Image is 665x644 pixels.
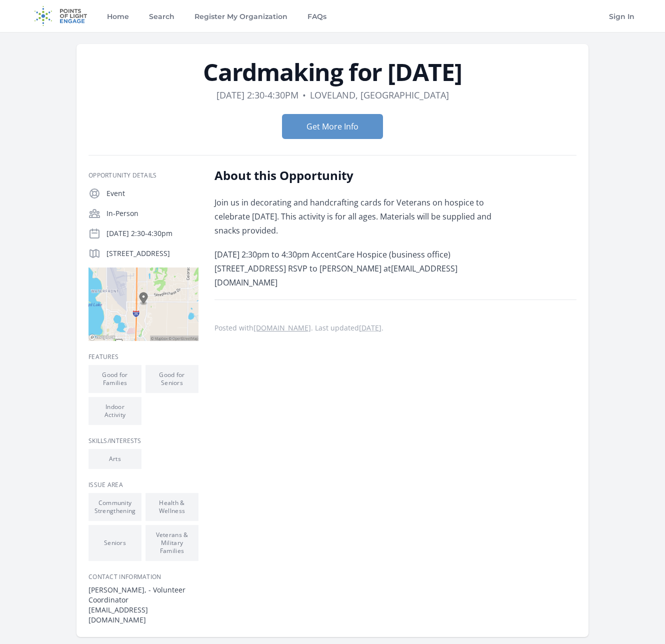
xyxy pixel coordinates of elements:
[214,195,507,237] p: Join us in decorating and handcrafting cards for Veterans on hospice to celebrate [DATE]. This ac...
[359,323,381,332] abbr: Thu, Sep 11, 2025 11:25 AM
[88,573,198,581] h3: Contact Information
[310,88,449,102] dd: Loveland, [GEOGRAPHIC_DATA]
[253,323,311,332] a: [DOMAIN_NAME]
[88,437,198,445] h3: Skills/Interests
[214,247,507,289] p: [DATE] 2:30pm to 4:30pm AccentCare Hospice (business office) [STREET_ADDRESS] RSVP to [PERSON_NAM...
[88,353,198,361] h3: Features
[216,88,298,102] dd: [DATE] 2:30-4:30pm
[106,208,198,218] p: In-Person
[214,324,576,332] p: Posted with . Last updated .
[302,88,306,102] div: •
[88,585,198,605] dt: [PERSON_NAME], - Volunteer Coordinator
[106,248,198,258] p: [STREET_ADDRESS]
[106,188,198,198] p: Event
[282,114,383,139] button: Get More Info
[145,365,198,393] li: Good for Seniors
[88,267,198,341] img: Map
[106,228,198,238] p: [DATE] 2:30-4:30pm
[88,60,576,84] h1: Cardmaking for [DATE]
[88,493,141,521] li: Community Strengthening
[214,167,507,183] h2: About this Opportunity
[88,397,141,425] li: Indoor Activity
[88,605,198,625] dd: [EMAIL_ADDRESS][DOMAIN_NAME]
[88,171,198,179] h3: Opportunity Details
[145,493,198,521] li: Health & Wellness
[88,481,198,489] h3: Issue area
[88,525,141,561] li: Seniors
[88,365,141,393] li: Good for Families
[145,525,198,561] li: Veterans & Military Families
[88,449,141,469] li: Arts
